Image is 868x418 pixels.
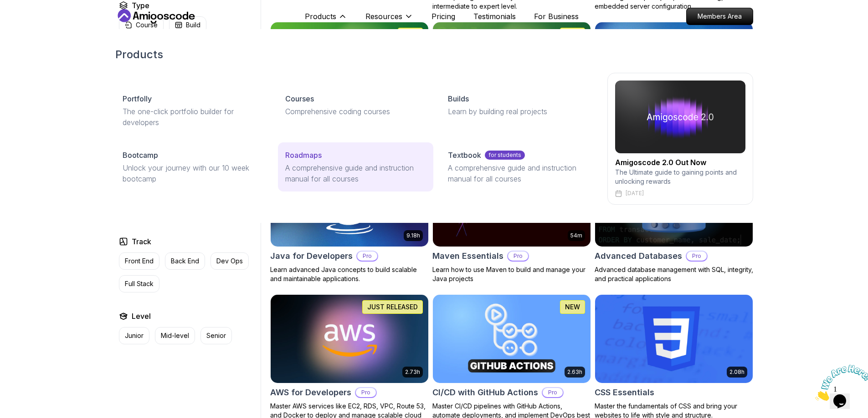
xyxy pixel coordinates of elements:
img: CSS Essentials card [595,295,753,383]
p: Unlock your journey with our 10 week bootcamp [123,162,263,184]
p: 2.63h [567,368,582,376]
p: Back End [171,257,199,266]
h2: AWS for Developers [270,386,351,399]
p: 2.08h [729,368,745,376]
p: Builds [448,93,469,104]
a: PortfollyThe one-click portfolio builder for developers [115,86,271,135]
p: Full Stack [125,279,154,288]
a: BuildsLearn by building real projects [441,86,596,124]
p: for students [485,151,525,160]
a: CoursesComprehensive coding courses [278,86,433,124]
p: NEW [565,302,580,312]
h2: Level [132,311,151,322]
button: Resources [365,11,413,29]
img: amigoscode 2.0 [615,81,745,153]
button: Front End [119,252,159,270]
button: Mid-level [155,327,195,344]
img: CI/CD with GitHub Actions card [433,295,591,383]
a: Members Area [686,8,753,25]
p: Bootcamp [123,150,158,161]
a: For Business [534,11,579,22]
h2: Products [115,47,753,62]
h2: Java for Developers [270,250,353,262]
button: Dev Ops [211,252,249,270]
p: Resources [365,11,402,22]
img: AWS for Developers card [271,295,428,383]
p: Members Area [687,8,753,25]
p: Front End [125,257,154,266]
p: Pro [687,252,707,261]
p: The Ultimate guide to gaining points and unlocking rewards [615,168,745,186]
a: Testimonials [473,11,516,22]
p: Junior [125,331,144,340]
p: Pro [356,388,376,397]
p: Pro [508,252,528,261]
p: 9.18h [406,232,420,239]
p: Courses [285,93,314,104]
p: Comprehensive coding courses [285,106,426,117]
p: Pro [543,388,563,397]
p: Learn advanced Java concepts to build scalable and maintainable applications. [270,265,429,283]
button: Products [305,11,347,29]
h2: Track [132,236,151,247]
p: Portfolly [123,93,152,104]
a: Pricing [431,11,455,22]
p: Products [305,11,336,22]
h2: Advanced Databases [595,250,682,262]
p: Senior [206,331,226,340]
p: 54m [570,232,582,239]
p: A comprehensive guide and instruction manual for all courses [448,162,589,184]
a: amigoscode 2.0Amigoscode 2.0 Out NowThe Ultimate guide to gaining points and unlocking rewards[DATE] [607,73,753,205]
iframe: chat widget [812,361,868,404]
p: Pro [357,252,377,261]
span: 1 [4,4,7,11]
p: Learn by building real projects [448,106,589,117]
button: Senior [200,327,232,344]
p: A comprehensive guide and instruction manual for all courses [285,162,426,184]
button: Back End [165,252,205,270]
a: Textbookfor studentsA comprehensive guide and instruction manual for all courses [441,142,596,191]
p: Mid-level [161,331,189,340]
p: 2.73h [405,368,420,376]
p: The one-click portfolio builder for developers [123,106,263,128]
p: JUST RELEASED [367,302,418,312]
h2: Maven Essentials [432,250,503,262]
button: Junior [119,327,149,344]
p: Roadmaps [285,150,322,161]
p: Learn how to use Maven to build and manage your Java projects [432,265,591,283]
p: Textbook [448,150,481,161]
p: Dev Ops [216,257,243,266]
button: Full Stack [119,275,159,292]
h2: Amigoscode 2.0 Out Now [615,157,745,168]
h2: CSS Essentials [595,386,654,399]
a: RoadmapsA comprehensive guide and instruction manual for all courses [278,142,433,191]
p: Advanced database management with SQL, integrity, and practical applications [595,265,753,283]
p: [DATE] [626,190,644,197]
a: BootcampUnlock your journey with our 10 week bootcamp [115,142,271,191]
h2: CI/CD with GitHub Actions [432,386,538,399]
img: Chat attention grabber [4,4,60,40]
